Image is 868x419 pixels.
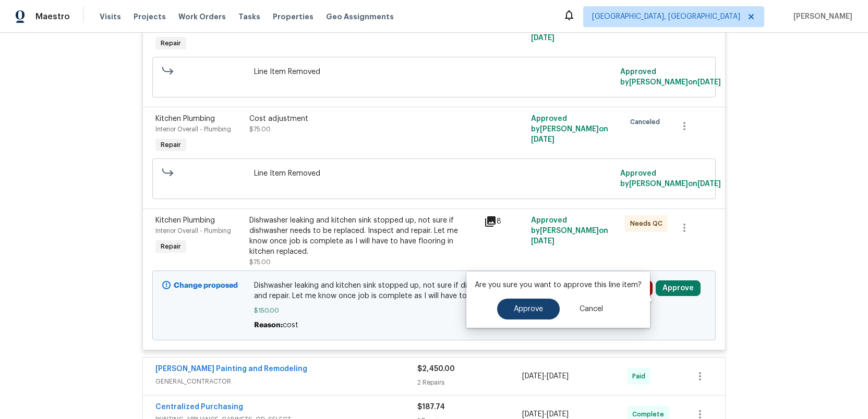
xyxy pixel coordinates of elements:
a: Centralized Purchasing [155,403,243,411]
span: $187.74 [417,403,445,411]
span: Approve [514,305,543,313]
a: [PERSON_NAME] Painting and Remodeling [155,365,307,373]
span: Interior Overall - Plumbing [155,228,231,234]
span: Canceled [630,117,664,127]
span: Kitchen Plumbing [155,115,215,122]
div: Cost adjustment [249,114,478,124]
span: Repair [156,140,185,150]
div: 2 Repairs [417,377,522,388]
span: $75.00 [249,259,271,265]
span: $75.00 [249,126,271,132]
span: Approved by [PERSON_NAME] on [531,217,608,245]
button: Cancel [563,299,620,319]
span: Properties [273,11,314,22]
span: [GEOGRAPHIC_DATA], [GEOGRAPHIC_DATA] [592,11,740,22]
span: Projects [134,11,166,22]
span: [DATE] [697,79,721,86]
b: Change proposed [174,282,238,289]
span: Dishwasher leaking and kitchen sink stopped up, not sure if dishwasher needs to be replaced. Insp... [254,280,614,301]
span: Approved by [PERSON_NAME] on [620,170,721,188]
span: $150.00 [254,305,614,316]
span: [DATE] [522,373,544,380]
span: $2,450.00 [417,365,455,373]
span: Line Item Removed [254,168,614,179]
span: Cancel [580,305,603,313]
span: Repair [156,241,185,252]
span: Geo Assignments [326,11,394,22]
span: Maestro [35,11,70,22]
span: Repair [156,38,185,48]
span: Paid [632,371,649,381]
span: [DATE] [531,34,554,42]
div: 8 [484,215,525,228]
span: Visits [100,11,121,22]
span: Tasks [238,13,260,20]
span: Kitchen Plumbing [155,217,215,224]
button: Approve [497,299,560,319]
span: [DATE] [697,180,721,188]
button: Approve [656,280,701,296]
span: GENERAL_CONTRACTOR [155,376,417,387]
span: Work Orders [178,11,226,22]
span: [DATE] [547,411,569,418]
span: [DATE] [531,136,554,143]
span: [DATE] [547,373,569,380]
span: Reason: [254,322,283,329]
div: Dishwasher leaking and kitchen sink stopped up, not sure if dishwasher needs to be replaced. Insp... [249,215,478,257]
span: Approved by [PERSON_NAME] on [620,68,721,86]
p: Are you sure you want to approve this line item? [475,280,642,290]
span: cost [283,322,298,329]
span: [DATE] [531,238,554,245]
span: Needs QC [630,218,667,229]
span: Approved by [PERSON_NAME] on [531,115,608,143]
span: [PERSON_NAME] [789,11,852,22]
span: Line Item Removed [254,67,614,77]
span: - [522,371,569,381]
span: [DATE] [522,411,544,418]
span: Interior Overall - Plumbing [155,126,231,132]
